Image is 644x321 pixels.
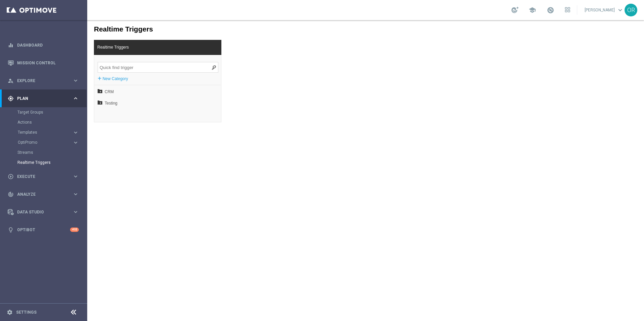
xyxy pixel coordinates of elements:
button: Templates keyboard_arrow_right [17,130,79,135]
i: lightbulb [8,227,14,233]
div: Execute [8,174,72,180]
div: Optibot [8,221,79,239]
a: Mission Control [17,54,79,72]
a: Realtime Triggers [17,160,70,165]
i: track_changes [8,191,14,197]
div: Dashboard [8,36,79,54]
i: keyboard_arrow_right [72,191,79,197]
div: OR [625,4,637,16]
a: Actions [17,120,70,125]
i: keyboard_arrow_right [72,209,79,215]
span: OptiPromo [18,140,66,144]
span: Realtime Triggers [7,21,45,33]
button: lightbulb Optibot +10 [7,227,79,233]
i: gps_fixed [8,95,14,102]
div: Templates [18,130,72,134]
div: Explore [8,78,72,84]
a: Target Groups [17,110,70,115]
div: Realtime Triggers [17,157,87,168]
button: person_search Explore keyboard_arrow_right [7,78,79,83]
a: Settings [16,310,37,314]
span: Data Studio [17,210,72,214]
i: keyboard_arrow_right [72,129,79,136]
span: Plan [17,97,72,101]
div: Streams [17,147,87,157]
div: OptiPromo [17,137,87,147]
i: keyboard_arrow_right [72,173,79,180]
span: CRM [17,66,92,77]
button: gps_fixed Plan keyboard_arrow_right [7,96,79,101]
div: Data Studio [8,209,72,215]
div: Target Groups [17,107,87,117]
button: OptiPromo keyboard_arrow_right [17,140,79,145]
i: keyboard_arrow_right [72,77,79,84]
a: Streams [17,150,70,155]
span: Templates [18,130,66,134]
div: OptiPromo [18,140,72,144]
div: Analyze [8,191,72,197]
div: +10 [70,228,79,232]
div: Mission Control [8,54,79,72]
span: keyboard_arrow_down [616,6,624,14]
span: Testing [17,77,92,89]
label: + [10,55,14,62]
button: equalizer Dashboard [7,43,79,48]
span: Execute [17,175,72,179]
input: Quick find trigger [10,42,131,53]
i: settings [7,309,13,315]
a: Optibot [17,221,70,239]
div: Plan [8,95,72,102]
i: keyboard_arrow_right [72,95,79,102]
button: Data Studio keyboard_arrow_right [7,209,79,215]
i: keyboard_arrow_right [72,139,79,146]
span: Explore [17,79,72,83]
a: [PERSON_NAME]keyboard_arrow_down [584,5,625,15]
button: Mission Control [7,60,79,66]
i: play_circle_outline [8,174,14,180]
i: equalizer [8,42,14,48]
span: school [529,6,536,14]
button: play_circle_outline Execute keyboard_arrow_right [7,174,79,179]
span: Analyze [17,192,72,196]
div: Actions [17,117,87,127]
a: Dashboard [17,36,79,54]
i: person_search [8,78,14,84]
button: track_changes Analyze keyboard_arrow_right [7,192,79,197]
label: New Category [15,55,41,62]
div: Templates [17,127,87,137]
